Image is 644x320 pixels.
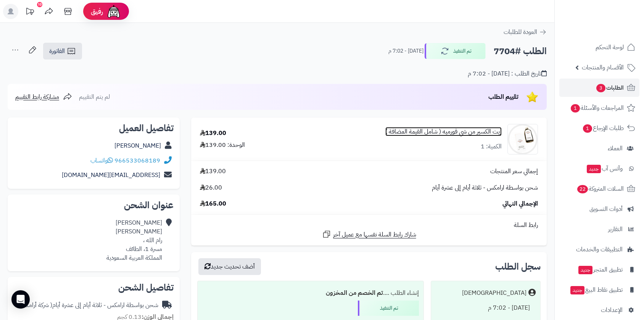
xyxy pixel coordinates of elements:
[15,92,72,101] a: مشاركة رابط التقييم
[559,180,639,198] a: السلات المتروكة22
[559,159,639,178] a: وآتس آبجديد
[202,286,419,301] div: إنشاء الطلب ....
[200,129,226,138] div: 139.00
[43,43,82,59] a: الفاتورة
[462,289,526,297] div: [DEMOGRAPHIC_DATA]
[114,141,161,150] a: [PERSON_NAME]
[576,183,624,194] span: السلات المتروكة
[570,103,624,113] span: المراجعات والأسئلة
[592,21,637,37] img: logo-2.png
[559,119,639,137] a: طلبات الإرجاع1
[194,221,544,230] div: رابط السلة
[582,123,624,133] span: طلبات الإرجاع
[571,104,580,113] span: 1
[495,262,541,271] h3: سجل الطلب
[37,2,42,7] div: 10
[559,301,639,319] a: الإعدادات
[385,127,502,136] a: زيت الكسير من شي قورميه ( شامل القيمة المضافة )
[559,281,639,299] a: تطبيق نقاط البيعجديد
[322,230,416,239] a: شارك رابط السلة نفسها مع عميل آخر
[106,4,121,19] img: ai-face.png
[577,185,588,193] span: 22
[578,264,623,275] span: تطبيق المتجر
[16,301,158,310] div: شحن بواسطة ارامكس - ثلاثة أيام إلى عشرة أيام
[11,290,30,309] div: Open Intercom Messenger
[502,199,538,208] span: الإجمالي النهائي
[586,163,623,174] span: وآتس آب
[559,220,639,238] a: التقارير
[481,142,502,151] div: الكمية: 1
[596,84,605,92] span: 3
[504,27,537,37] span: العودة للطلبات
[114,156,160,165] a: 966533068189
[488,92,518,101] span: تقييم الطلب
[432,183,538,192] span: شحن بواسطة ارامكس - ثلاثة أيام إلى عشرة أيام
[608,224,623,235] span: التقارير
[15,92,59,101] span: مشاركة رابط التقييم
[576,244,623,255] span: التطبيقات والخدمات
[198,258,261,275] button: أضف تحديث جديد
[559,240,639,259] a: التطبيقات والخدمات
[494,43,547,59] h2: الطلب #7704
[14,201,174,210] h2: عنوان الشحن
[601,305,623,315] span: الإعدادات
[49,47,65,56] span: الفاتورة
[20,4,39,21] a: تحديثات المنصة
[578,266,592,274] span: جديد
[596,42,624,53] span: لوحة التحكم
[559,38,639,56] a: لوحة التحكم
[504,27,547,37] a: العودة للطلبات
[436,301,536,315] div: [DATE] - 7:02 م
[16,301,52,310] span: ( شركة أرامكس )
[570,286,584,294] span: جديد
[200,141,245,150] div: الوحدة: 139.00
[200,199,226,208] span: 165.00
[596,82,624,93] span: الطلبات
[425,43,486,59] button: تم التنفيذ
[608,143,623,154] span: العملاء
[587,165,601,173] span: جديد
[333,230,416,239] span: شارك رابط السلة نفسها مع عميل آخر
[326,288,383,297] b: تم الخصم من المخزون
[589,204,623,214] span: أدوات التسويق
[90,156,113,165] a: واتساب
[559,139,639,158] a: العملاء
[582,62,624,73] span: الأقسام والمنتجات
[14,124,174,133] h2: تفاصيل العميل
[200,183,222,192] span: 26.00
[468,69,547,78] div: تاريخ الطلب : [DATE] - 7:02 م
[583,124,592,133] span: 1
[559,261,639,279] a: تطبيق المتجرجديد
[559,79,639,97] a: الطلبات3
[490,167,538,176] span: إجمالي سعر المنتجات
[79,92,110,101] span: لم يتم التقييم
[559,99,639,117] a: المراجعات والأسئلة1
[358,301,419,316] div: تم التنفيذ
[14,283,174,292] h2: تفاصيل الشحن
[106,219,162,262] div: [PERSON_NAME] [PERSON_NAME] رام الله ، مسرة 1، الطائف المملكة العربية السعودية
[570,285,623,295] span: تطبيق نقاط البيع
[62,170,160,180] a: [EMAIL_ADDRESS][DOMAIN_NAME]
[388,47,423,55] small: [DATE] - 7:02 م
[508,124,538,154] img: 1667489028-C7628D2A-21CB-4ECE-ABDA-869F195B5451-90x90.JPEG
[559,200,639,218] a: أدوات التسويق
[200,167,226,176] span: 139.00
[91,7,103,16] span: رفيق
